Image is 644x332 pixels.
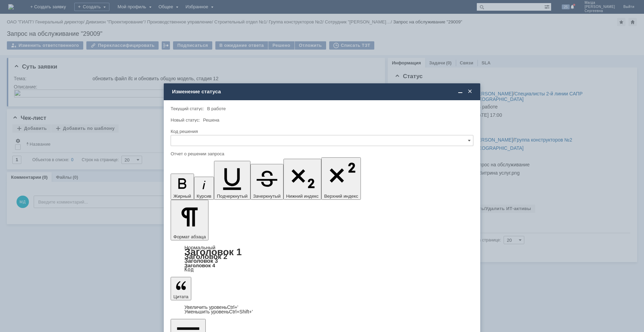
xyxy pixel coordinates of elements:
[171,277,191,300] button: Цитата
[184,267,194,273] a: Код
[184,247,242,257] a: Заголовок 1
[283,159,322,200] button: Нижний индекс
[197,194,212,199] span: Курсив
[171,200,208,240] button: Формат абзаца
[171,117,200,123] label: Новый статус:
[184,252,227,260] a: Заголовок 2
[172,89,473,95] div: Изменение статуса
[171,245,473,272] div: Формат абзаца
[171,106,204,111] label: Текущий статус:
[207,106,226,111] span: В работе
[171,305,473,314] div: Цитата
[217,194,247,199] span: Подчеркнутый
[171,152,472,156] div: Отчет о решении запроса
[171,174,194,200] button: Жирный
[203,117,219,123] span: Решена
[184,262,215,268] a: Заголовок 4
[214,161,250,200] button: Подчеркнутый
[173,194,191,199] span: Жирный
[173,234,206,239] span: Формат абзаца
[253,194,281,199] span: Зачеркнутый
[227,304,238,310] span: Ctrl+'
[457,89,464,95] span: Свернуть (Ctrl + M)
[321,157,361,200] button: Верхний индекс
[466,89,473,95] span: Закрыть
[194,177,214,200] button: Курсив
[171,129,472,134] div: Код решения
[250,164,283,200] button: Зачеркнутый
[173,294,189,299] span: Цитата
[324,194,358,199] span: Верхний индекс
[184,309,253,314] a: Decrease
[184,245,215,250] a: Нормальный
[184,304,238,310] a: Increase
[184,258,218,264] a: Заголовок 3
[286,194,319,199] span: Нижний индекс
[229,309,253,314] span: Ctrl+Shift+'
